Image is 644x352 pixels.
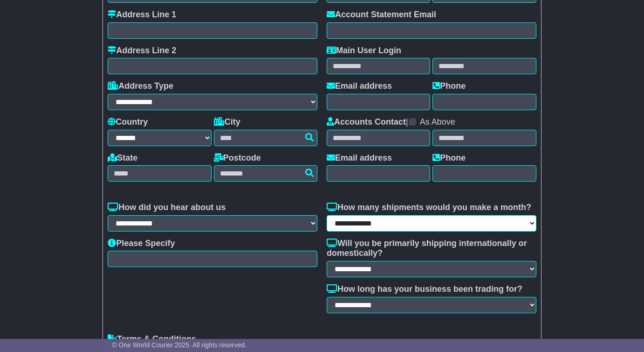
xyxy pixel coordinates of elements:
label: Postcode [214,153,261,163]
label: As Above [420,117,455,127]
label: Will you be primarily shipping internationally or domestically? [327,239,536,259]
label: How many shipments would you make a month? [327,203,531,213]
label: Country [108,117,148,127]
label: Please Specify [108,239,175,249]
label: Email address [327,81,392,92]
label: Address Line 2 [108,46,176,56]
label: How did you hear about us [108,203,226,213]
label: City [214,117,240,127]
label: Email address [327,153,392,163]
label: Main User Login [327,46,401,56]
label: Address Line 1 [108,10,176,20]
label: Terms & Conditions [108,334,196,345]
div: | [327,117,536,130]
label: Phone [432,153,466,163]
label: State [108,153,137,163]
label: Account Statement Email [327,10,436,20]
label: Accounts Contact [327,117,406,127]
span: © One World Courier 2025. All rights reserved. [112,341,247,349]
label: Address Type [108,81,173,92]
label: Phone [432,81,466,92]
label: How long has your business been trading for? [327,284,522,295]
